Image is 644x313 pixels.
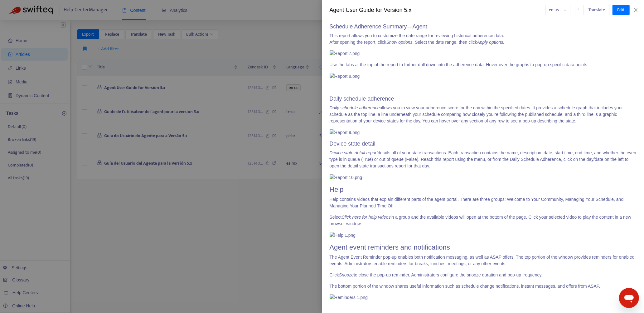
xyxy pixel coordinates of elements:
[330,214,637,227] p: Select in a group and the available videos will open at the bottom of the page. Click your select...
[341,215,390,220] em: Click here for help videos
[330,294,368,301] img: Reminders 1.png
[330,150,637,169] p: details all of your state transactions. Each transaction contains the name, description, date, st...
[633,7,638,12] span: close
[330,105,637,124] p: allows you to view your adherence score for the day within the specified dates. It provides a sch...
[330,105,380,110] em: Daily schedule adherence
[583,5,610,15] button: Translate
[386,40,413,45] em: Show options
[330,129,360,136] img: Report 9.png
[330,73,360,80] img: Report 8.png
[330,186,637,194] h1: Help
[330,141,637,147] h3: Device state detail
[617,7,625,13] span: Edit
[330,283,637,290] p: The bottom portion of the window shares useful information such as schedule change notifications,...
[330,32,637,46] p: This report allows you to customize the date range for reviewing historical adherence data. After...
[330,254,637,267] p: The Agent Event Reminder pop-up enables both notification messaging, as well as ASAP offers. The ...
[330,50,360,57] img: Report 7.png
[339,272,354,277] em: Snooze
[632,7,640,13] button: Close
[549,5,567,15] span: en-us
[330,6,545,14] div: Agent User Guide for Version 5.x
[576,7,580,12] span: more
[330,196,637,209] p: Help contains videos that explain different parts of the agent portal. There are three groups: We...
[330,243,637,251] h1: Agent event reminders and notifications
[330,232,356,239] img: Help 1.png
[330,23,637,30] h3: Schedule Adherence Summary—Agent
[330,174,362,181] img: Report 10.png
[613,5,630,15] button: Edit
[330,62,637,68] p: Use the tabs at the top of the report to further drill down into the adherence data. Hover over t...
[330,96,637,102] h3: Daily schedule adherence
[575,5,581,15] button: more
[619,288,639,308] iframe: Button to launch messaging window
[477,40,505,45] em: Apply options.
[588,7,605,13] span: Translate
[330,150,378,155] em: Device state detail report
[330,272,637,278] p: Click to close the pop-up reminder. Administrators configure the snooze duration and pop-up frequ...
